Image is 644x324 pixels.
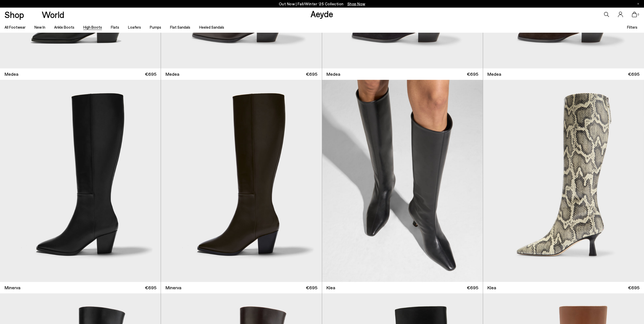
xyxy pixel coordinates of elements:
span: €695 [628,284,639,291]
span: Klea [326,284,335,291]
a: Shop [5,10,24,19]
span: €695 [467,71,478,77]
span: Navigate to /collections/new-in [347,2,365,6]
a: Klea €695 [322,282,483,293]
a: High Boots [83,25,102,29]
a: 6 / 6 1 / 6 2 / 6 3 / 6 4 / 6 5 / 6 6 / 6 1 / 6 Next slide Previous slide [483,80,644,282]
a: Loafers [128,25,141,29]
span: €695 [467,284,478,291]
a: Klea €695 [483,282,644,293]
span: Minerva [5,284,20,291]
a: Medea €695 [161,68,322,80]
a: Aeyde [310,8,333,19]
a: Pumps [150,25,161,29]
span: €695 [145,71,156,77]
span: Minerva [165,284,181,291]
img: Klea Knee-High Boots [322,80,483,282]
a: Flat Sandals [170,25,190,29]
span: €695 [145,284,156,291]
a: 0 [632,12,637,17]
a: Medea €695 [322,68,483,80]
a: Flats [111,25,119,29]
a: World [42,10,64,19]
span: Filters [627,25,637,29]
div: 1 / 6 [483,80,644,282]
a: Minerva €695 [161,282,322,293]
span: Medea [326,71,340,77]
a: Medea €695 [483,68,644,80]
a: All Footwear [5,25,26,29]
a: New In [34,25,45,29]
p: Out Now | Fall/Winter ‘25 Collection [279,1,365,7]
span: €695 [628,71,639,77]
span: €695 [306,71,317,77]
span: €695 [306,284,317,291]
div: 3 / 6 [483,80,643,282]
img: Klea Knee-High Boots [483,80,644,282]
img: Klea Knee-High Boots [483,80,643,282]
img: Minerva High Cowboy Boots [161,80,322,282]
a: Heeled Sandals [199,25,224,29]
span: Medea [165,71,179,77]
span: 0 [637,13,639,16]
span: Klea [487,284,496,291]
a: Ankle Boots [54,25,74,29]
div: 2 / 6 [322,80,483,282]
a: Next slide Previous slide [322,80,483,282]
span: Medea [5,71,18,77]
span: Medea [487,71,501,77]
